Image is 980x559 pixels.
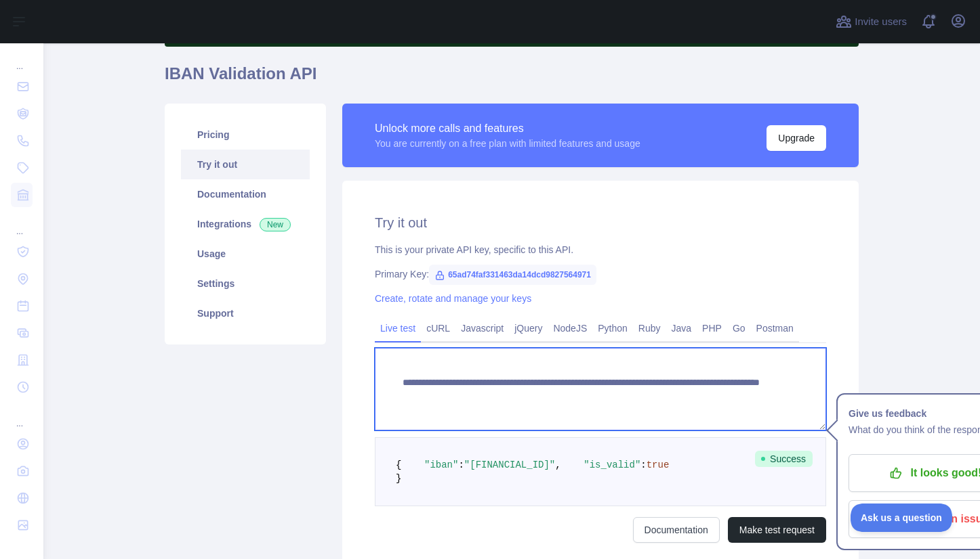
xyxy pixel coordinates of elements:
[375,293,531,304] a: Create, rotate and manage your keys
[767,125,826,151] button: Upgrade
[375,243,826,256] div: This is your private API key, specific to this API.
[458,460,464,470] span: :
[548,317,592,339] a: NodeJS
[647,460,670,470] span: true
[181,150,310,179] a: Try it out
[375,120,640,137] div: Unlock more calls and features
[396,460,401,470] span: {
[555,460,560,470] span: ,
[697,317,727,339] a: PHP
[181,209,310,239] a: Integrations New
[592,317,633,339] a: Python
[165,63,859,95] h1: IBAN Validation API
[727,317,751,339] a: Go
[855,14,907,30] span: Invite users
[851,504,953,532] iframe: Toggle Customer Support
[11,402,33,429] div: ...
[421,317,455,339] a: cURL
[633,517,720,543] a: Documentation
[464,460,555,470] span: "[FINANCIAL_ID]"
[728,517,826,543] button: Make test request
[375,137,640,150] div: You are currently on a free plan with limited features and usage
[640,460,646,470] span: :
[375,267,826,281] div: Primary Key:
[181,269,310,298] a: Settings
[833,11,910,32] button: Invite users
[396,473,401,484] span: }
[181,120,310,150] a: Pricing
[666,317,697,339] a: Java
[181,298,310,328] a: Support
[455,317,509,339] a: Javascript
[755,451,813,467] span: Success
[424,460,458,470] span: "iban"
[429,265,596,285] span: 65ad74faf331463da14dcd9827564971
[584,460,640,470] span: "is_valid"
[751,317,799,339] a: Postman
[633,317,666,339] a: Ruby
[181,239,310,269] a: Usage
[509,317,548,339] a: jQuery
[11,45,33,72] div: ...
[260,218,291,231] span: New
[181,179,310,209] a: Documentation
[11,210,33,237] div: ...
[375,213,826,232] h2: Try it out
[375,317,421,339] a: Live test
